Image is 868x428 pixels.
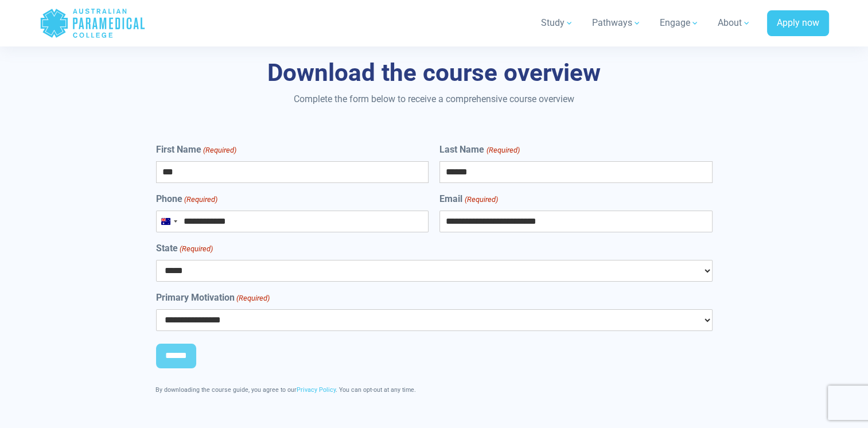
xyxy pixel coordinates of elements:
[464,194,498,205] span: (Required)
[235,293,270,304] span: (Required)
[156,192,217,206] label: Phone
[485,145,520,156] span: (Required)
[439,143,519,157] label: Last Name
[439,192,497,206] label: Email
[297,386,336,394] a: Privacy Policy
[99,59,770,88] h3: Download the course overview
[155,386,416,394] span: By downloading the course guide, you agree to our . You can opt-out at any time.
[202,145,236,156] span: (Required)
[40,5,146,42] a: Australian Paramedical College
[157,211,181,232] button: Selected country
[653,7,706,39] a: Engage
[585,7,648,39] a: Pathways
[534,7,581,39] a: Study
[156,143,236,157] label: First Name
[178,243,213,255] span: (Required)
[183,194,217,205] span: (Required)
[767,10,829,37] a: Apply now
[711,7,758,39] a: About
[156,291,270,305] label: Primary Motivation
[99,92,770,106] p: Complete the form below to receive a comprehensive course overview
[156,242,213,255] label: State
